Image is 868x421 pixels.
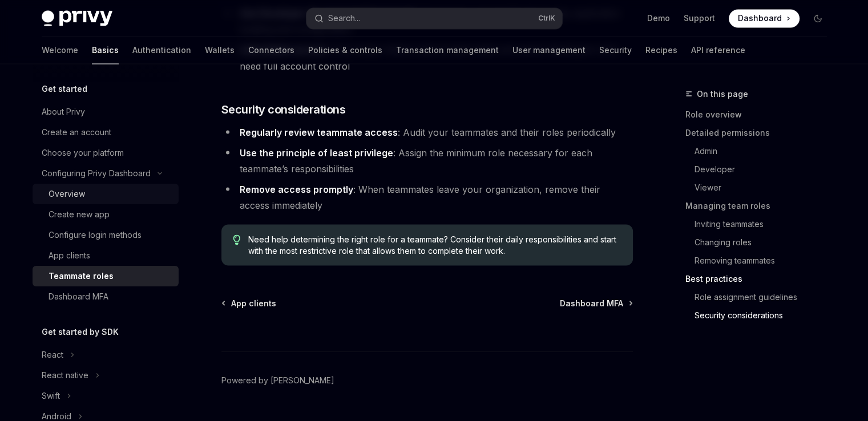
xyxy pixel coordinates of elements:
a: Wallets [205,37,235,64]
a: Admin [695,141,836,160]
div: Create new app [49,208,110,221]
a: Dashboard MFA [560,297,632,309]
div: React [42,348,63,362]
a: Powered by [PERSON_NAME] [221,374,334,386]
strong: Remove access promptly [240,183,353,195]
strong: Use the principle of least privilege [240,147,393,158]
a: Changing roles [695,233,836,251]
button: Search...CtrlK [306,8,562,29]
a: Basics [92,37,119,64]
strong: Regularly review teammate access [240,126,398,137]
div: Create an account [42,126,111,139]
span: Dashboard MFA [560,297,623,309]
a: Viewer [695,178,836,196]
a: Overview [33,184,179,204]
a: Role assignment guidelines [695,288,836,306]
a: Create new app [33,204,179,225]
a: Role overview [685,105,836,123]
a: Support [684,13,715,24]
a: Configure login methods [33,225,179,245]
a: Policies & controls [308,37,382,64]
div: Dashboard MFA [49,290,108,303]
div: Teammate roles [49,269,114,283]
a: Inviting teammates [695,214,836,233]
div: Configuring Privy Dashboard [42,167,151,180]
div: Configure login methods [49,228,142,242]
div: About Privy [42,105,85,119]
a: Security [599,37,632,64]
a: Demo [647,13,670,24]
a: Dashboard MFA [33,286,179,307]
button: Toggle dark mode [809,9,827,27]
a: App clients [223,297,276,309]
span: Ctrl K [538,14,555,23]
span: Need help determining the right role for a teammate? Consider their daily responsibilities and st... [248,233,621,256]
a: Developer [695,160,836,178]
span: Dashboard [738,13,782,24]
img: dark logo [42,10,112,26]
a: Managing team roles [685,196,836,214]
div: Overview [49,187,85,201]
a: Dashboard [729,9,800,27]
span: Security considerations [221,101,346,117]
li: : Audit your teammates and their roles periodically [221,124,633,140]
a: Security considerations [695,306,836,324]
a: Transaction management [396,37,499,64]
li: : When teammates leave your organization, remove their access immediately [221,181,633,213]
a: Recipes [645,37,677,64]
div: App clients [49,249,90,262]
a: Create an account [33,122,179,143]
svg: Tip [233,234,241,245]
a: Connectors [248,37,294,64]
a: Choose your platform [33,143,179,163]
div: Choose your platform [42,146,124,160]
a: Best practices [685,269,836,288]
h5: Get started by SDK [42,325,119,339]
a: Welcome [42,37,78,64]
div: Swift [42,389,60,403]
a: API reference [691,37,745,64]
a: Teammate roles [33,266,179,286]
a: App clients [33,245,179,266]
h5: Get started [42,82,87,96]
span: App clients [231,297,276,309]
div: Search... [328,11,360,25]
li: : Assign the minimum role necessary for each teammate’s responsibilities [221,144,633,176]
a: Detailed permissions [685,123,836,141]
a: About Privy [33,102,179,122]
a: User management [512,37,586,64]
a: Removing teammates [695,251,836,269]
a: Authentication [132,37,191,64]
span: On this page [697,87,748,100]
div: React native [42,369,88,382]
